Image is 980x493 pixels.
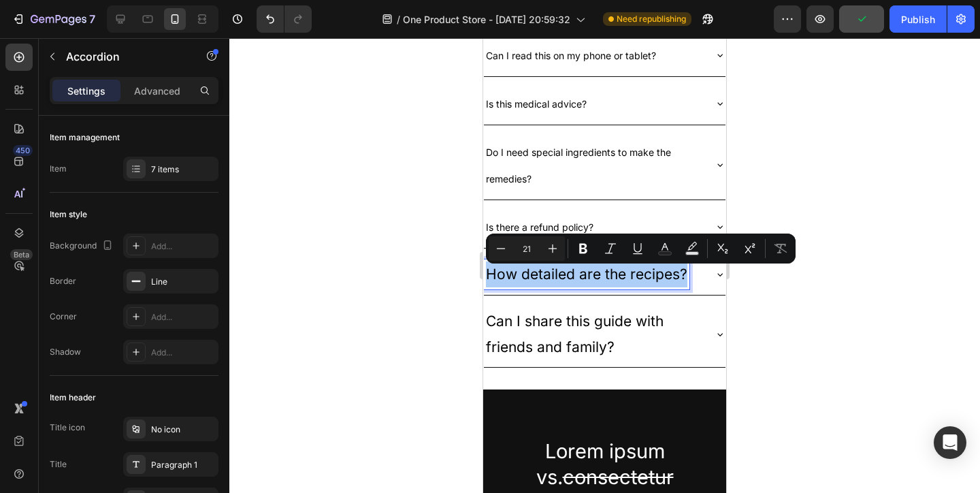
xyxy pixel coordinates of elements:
[67,84,105,98] p: Settings
[74,427,191,477] s: consectetur adipiscing
[89,11,95,27] p: 7
[151,347,215,359] div: Add...
[934,426,966,459] div: Open Intercom Messenger
[10,249,33,260] div: Beta
[486,234,796,264] div: Editor contextual toolbar
[151,311,215,323] div: Add...
[50,392,96,404] div: Item header
[50,311,77,323] div: Corner
[889,5,947,33] button: Publish
[151,459,215,471] div: Paragraph 1
[617,13,686,25] span: Need republishing
[50,131,120,144] div: Item management
[257,5,312,33] div: Undo/Redo
[151,163,215,176] div: 7 items
[151,424,215,436] div: No icon
[50,458,67,471] div: Title
[134,84,180,98] p: Advanced
[50,163,67,175] div: Item
[151,240,215,253] div: Add...
[10,399,233,479] h2: Lorem ipsum vs.
[901,12,935,27] div: Publish
[397,12,400,27] span: /
[50,422,85,434] div: Title icon
[50,275,76,287] div: Border
[483,38,726,493] iframe: Design area
[13,145,33,156] div: 450
[5,5,101,33] button: 7
[151,276,215,288] div: Line
[66,48,182,65] p: Accordion
[50,346,81,358] div: Shadow
[50,237,116,255] div: Background
[50,208,87,221] div: Item style
[403,12,570,27] span: One Product Store - [DATE] 20:59:32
